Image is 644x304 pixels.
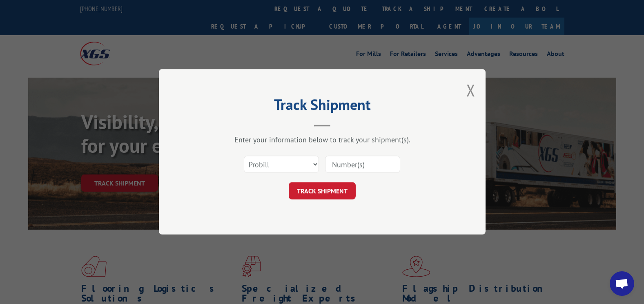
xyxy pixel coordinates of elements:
[610,271,634,296] a: Open chat
[200,135,445,145] div: Enter your information below to track your shipment(s).
[325,156,400,173] input: Number(s)
[466,79,475,101] button: Close modal
[200,99,445,114] h2: Track Shipment
[289,183,356,200] button: TRACK SHIPMENT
